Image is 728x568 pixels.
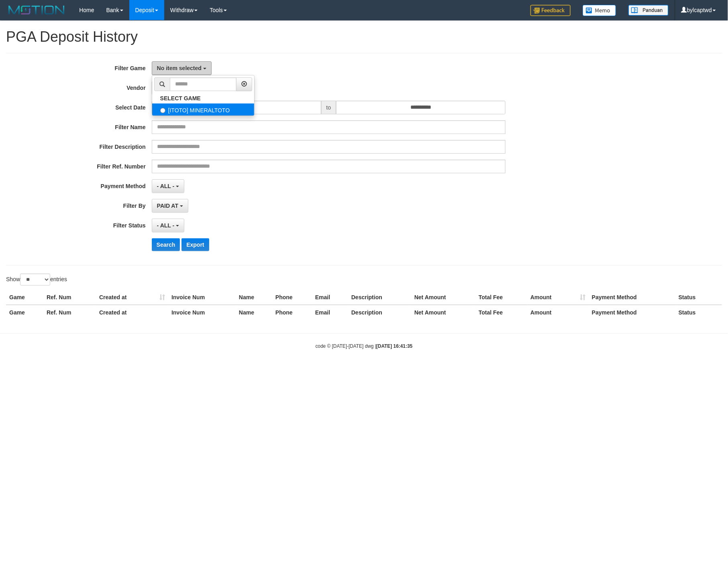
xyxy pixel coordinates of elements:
[157,65,202,71] span: No item selected
[152,238,180,251] button: Search
[411,305,475,320] th: Net Amount
[96,305,168,320] th: Created at
[168,290,236,305] th: Invoice Num
[152,219,184,232] button: - ALL -
[411,290,475,305] th: Net Amount
[348,305,411,320] th: Description
[589,305,675,320] th: Payment Method
[675,290,722,305] th: Status
[316,343,413,349] small: code © [DATE]-[DATE] dwg |
[527,305,589,320] th: Amount
[475,290,527,305] th: Total Fee
[376,343,412,349] strong: [DATE] 16:41:35
[152,103,254,116] label: [ITOTO] MINERALTOTO
[6,274,67,286] label: Show entries
[160,95,201,101] b: SELECT GAME
[583,5,616,16] img: Button%20Memo.svg
[152,179,184,193] button: - ALL -
[157,203,178,209] span: PAID AT
[530,5,571,16] img: Feedback.jpg
[96,290,168,305] th: Created at
[589,290,675,305] th: Payment Method
[312,305,348,320] th: Email
[272,305,312,320] th: Phone
[157,222,175,229] span: - ALL -
[236,290,272,305] th: Name
[675,305,722,320] th: Status
[160,108,165,113] input: [ITOTO] MINERALTOTO
[20,274,50,286] select: Showentries
[628,5,669,16] img: panduan.png
[348,290,411,305] th: Description
[527,290,589,305] th: Amount
[6,29,722,45] h1: PGA Deposit History
[321,101,336,114] span: to
[168,305,236,320] th: Invoice Num
[6,290,43,305] th: Game
[152,199,188,213] button: PAID AT
[152,61,212,75] button: No item selected
[272,290,312,305] th: Phone
[43,305,96,320] th: Ref. Num
[475,305,527,320] th: Total Fee
[6,305,43,320] th: Game
[312,290,348,305] th: Email
[43,290,96,305] th: Ref. Num
[236,305,272,320] th: Name
[157,183,175,189] span: - ALL -
[6,4,67,16] img: MOTION_logo.png
[152,93,254,103] a: SELECT GAME
[181,238,209,251] button: Export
